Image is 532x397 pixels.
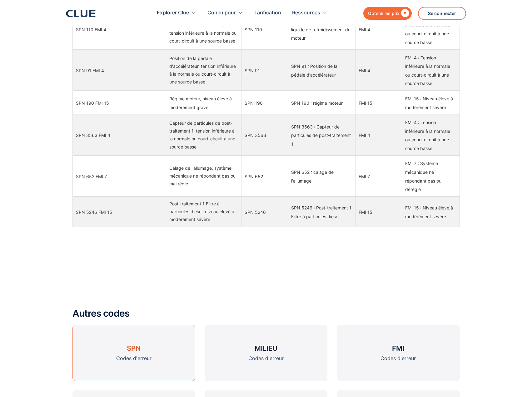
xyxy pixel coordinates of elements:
font: SPN 652 FMI 7 [76,173,107,179]
font: SPN 5246 : Post-traitement 1 Filtre à particules diesel [291,205,351,219]
font: MILIEU [255,344,277,352]
font: Codes d'erreur [248,355,284,361]
font: Ressources [292,9,320,16]
font: SPN 91 : Position de la pédale d'accélérateur [291,63,337,78]
div: Explorer Clue [157,3,196,23]
font: SPN 3563 : Capteur de particules de post-traitement 1 [291,124,351,146]
font: Explorer Clue [157,9,189,16]
font: FMI 4 : Tension inférieure à la normale ou court-circuit à une source basse [405,14,450,45]
font: Codes d'erreur [116,355,152,361]
a: Obtenir les prix [363,7,412,20]
font: FMI 7 [359,173,370,179]
font: SPN 3563 [245,133,266,138]
font: FMI 4 [359,27,370,32]
font: Autres codes [72,308,130,319]
font: FMI 4 : Tension inférieure à la normale ou court-circuit à une source basse [405,120,450,151]
font: SPN 190 : régime moteur [291,100,343,105]
font: SPN 652 [245,173,263,179]
font: SPN 3563 FMI 4 [76,133,110,138]
font: FMI 4 [359,68,370,73]
font: FMI 4 [359,133,370,138]
font: Régime moteur, niveau élevé à modérément grave [169,96,232,110]
font: Calage de l'allumage, système mécanique ne répondant pas ou mal réglé [169,165,236,186]
font: Codes d'erreur [380,355,416,361]
a: SPNCodes d'erreur [72,325,195,381]
font: FMI 15 [359,209,372,214]
font: FMI 15 : Niveau élevé à modérément sévère [405,96,453,110]
font:  [401,9,409,17]
a: FMICodes d'erreur [337,325,460,381]
font: Post-traitement 1 Filtre à particules diesel, niveau élevé à modérément sévère [169,201,234,222]
font: Se connecter [428,11,456,16]
font: SPN 91 FMI 4 [76,68,104,73]
a: Tarification [254,3,281,23]
font: SPN 110 [245,27,262,32]
font: SPN 110 FMI 4 [76,27,106,32]
font: SPN 110 : Température du liquide de refroidissement du moteur [291,18,351,41]
font: FMI 15 [359,100,372,105]
a: Se connecter [418,7,466,20]
a: MILIEUCodes d'erreur [205,325,327,381]
font: Capteur de particules de post-traitement 1, tension inférieure à la normale ou court-circuit à un... [169,120,235,149]
font: FMI 7 : Système mécanique ne répondant pas ou déréglé [405,161,441,192]
font: SPN 91 [245,68,260,73]
font: SPN 190 [245,100,263,105]
div: Ressources [292,3,328,23]
font: SPN 5246 FMI 15 [76,209,112,214]
font: SPN [127,344,141,352]
font: FMI 4 : Tension inférieure à la normale ou court-circuit à une source basse [405,55,450,86]
font: FMI 15 : Niveau élevé à modérément sévère [405,205,453,219]
font: Position de la pédale d'accélérateur, tension inférieure à la normale ou court-circuit à une sour... [169,56,236,85]
font: SPN 190 FMI 15 [76,100,109,105]
font: FMI [392,344,404,352]
font: Température du liquide de refroidissement du moteur, tension inférieure à la normale ou court-cir... [169,14,236,43]
font: SPN 5246 [245,209,266,214]
div: Conçu pour [207,3,243,23]
font: SPN 652 : calage de l'allumage [291,169,334,183]
font: Obtenir les prix [368,11,400,16]
font: Conçu pour [207,9,236,16]
font: Tarification [254,9,281,16]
